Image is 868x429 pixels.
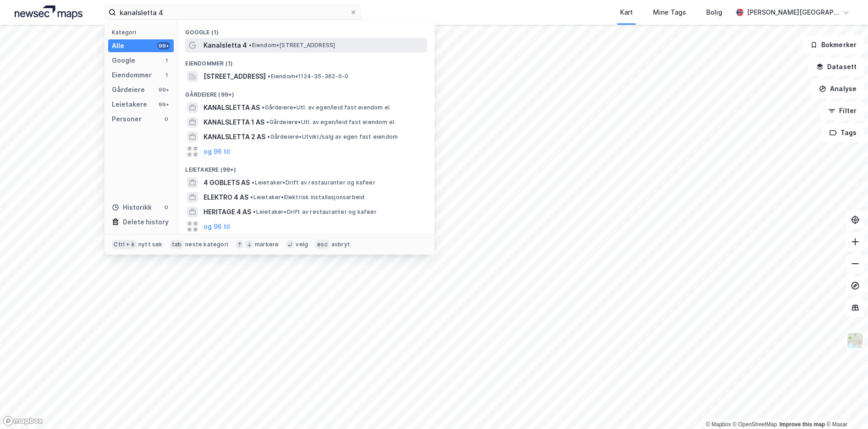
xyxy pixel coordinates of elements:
[820,102,864,120] button: Filter
[112,114,142,125] div: Personer
[138,241,163,248] div: nytt søk
[112,84,145,95] div: Gårdeiere
[163,115,170,123] div: 0
[266,119,269,125] span: •
[112,99,147,110] div: Leietakere
[112,70,152,81] div: Eiendommer
[252,179,375,186] span: Leietaker • Drift av restauranter og kafeer
[203,117,264,128] span: KANALSLETTA 1 AS
[203,71,266,82] span: [STREET_ADDRESS]
[733,421,777,428] a: OpenStreetMap
[267,133,270,140] span: •
[15,5,82,19] img: logo.a4113a55bc3d86da70a041830d287a7e.svg
[157,101,170,108] div: 99+
[296,241,308,248] div: velg
[253,208,256,215] span: •
[249,42,335,49] span: Eiendom • [STREET_ADDRESS]
[822,124,864,142] button: Tags
[268,73,270,80] span: •
[706,421,731,428] a: Mapbox
[250,194,253,201] span: •
[262,104,264,111] span: •
[178,22,434,38] div: Google (1)
[163,71,170,79] div: 1
[203,206,251,217] span: HERITAGE 4 AS
[157,42,170,49] div: 99+
[112,29,174,36] div: Kategori
[203,192,248,203] span: ELEKTRO 4 AS
[203,102,260,113] span: KANALSLETTA AS
[203,221,230,232] button: og 96 til
[706,7,722,18] div: Bolig
[811,80,864,98] button: Analyse
[808,58,864,76] button: Datasett
[112,240,137,249] div: Ctrl + k
[267,133,398,141] span: Gårdeiere • Utvikl./salg av egen fast eiendom
[255,241,279,248] div: markere
[780,421,825,428] a: Improve this map
[157,86,170,93] div: 99+
[822,385,868,429] iframe: Chat Widget
[3,416,43,426] a: Mapbox homepage
[178,84,434,100] div: Gårdeiere (99+)
[252,179,254,186] span: •
[315,240,330,249] div: esc
[249,42,252,49] span: •
[802,36,864,54] button: Bokmerker
[331,241,350,248] div: avbryt
[822,385,868,429] div: Kontrollprogram for chat
[262,104,391,111] span: Gårdeiere • Utl. av egen/leid fast eiendom el.
[253,208,376,216] span: Leietaker • Drift av restauranter og kafeer
[653,7,686,18] div: Mine Tags
[170,240,184,249] div: tab
[123,217,169,228] div: Delete history
[203,131,265,142] span: KANALSLETTA 2 AS
[846,332,864,349] img: Z
[268,73,348,80] span: Eiendom • 1124-35-362-0-0
[112,202,152,213] div: Historikk
[250,194,364,201] span: Leietaker • Elektrisk installasjonsarbeid
[178,159,434,175] div: Leietakere (99+)
[112,40,124,51] div: Alle
[266,119,396,126] span: Gårdeiere • Utl. av egen/leid fast eiendom el.
[163,57,170,64] div: 1
[620,7,633,18] div: Kart
[116,5,350,19] input: Søk på adresse, matrikkel, gårdeiere, leietakere eller personer
[163,204,170,211] div: 0
[203,146,230,157] button: og 96 til
[178,53,434,69] div: Eiendommer (1)
[203,177,250,188] span: 4 GOBLETS AS
[112,55,135,66] div: Google
[185,241,228,248] div: neste kategori
[747,7,839,18] div: [PERSON_NAME][GEOGRAPHIC_DATA]
[203,40,247,51] span: Kanalsletta 4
